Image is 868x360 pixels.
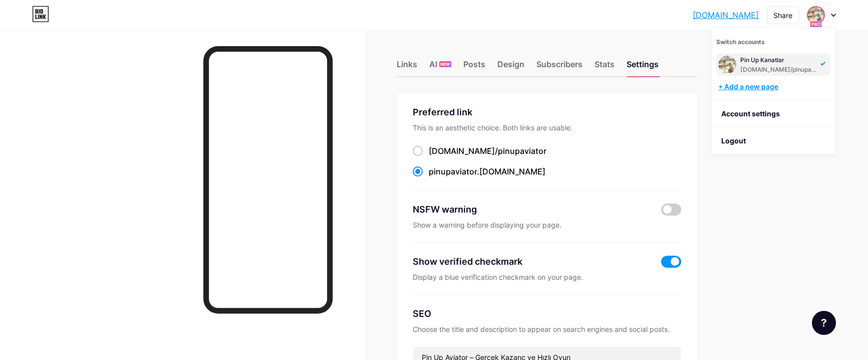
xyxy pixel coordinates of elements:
[740,66,817,74] div: [DOMAIN_NAME]/pinupaviator
[429,166,477,176] span: pinupaviator
[413,105,681,119] div: Preferred link
[497,58,524,76] div: Design
[808,7,824,23] img: pinupaviator
[740,56,817,64] div: Pin Up Kanatlar
[413,220,681,230] div: Show a warning before displaying your page.
[627,58,659,76] div: Settings
[711,127,835,154] li: Logout
[413,324,681,334] div: Choose the title and description to appear on search engines and social posts.
[413,203,647,216] div: NSFW warning
[413,307,681,320] div: SEO
[429,58,451,76] div: AI
[693,9,759,21] a: [DOMAIN_NAME]
[718,82,830,92] div: + Add a new page
[413,123,681,133] div: This is an aesthetic choice. Both links are usable.
[711,100,835,127] a: Account settings
[536,58,583,76] div: Subscribers
[429,145,546,157] div: [DOMAIN_NAME]/
[718,56,736,74] img: pinupaviator
[413,272,681,282] div: Display a blue verification checkmark on your page.
[429,165,545,177] div: .[DOMAIN_NAME]
[463,58,485,76] div: Posts
[773,10,792,21] div: Share
[716,38,765,46] span: Switch accounts
[498,146,546,156] span: pinupaviator
[413,255,522,268] div: Show verified checkmark
[595,58,615,76] div: Stats
[440,61,450,67] span: NEW
[397,58,417,76] div: Links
